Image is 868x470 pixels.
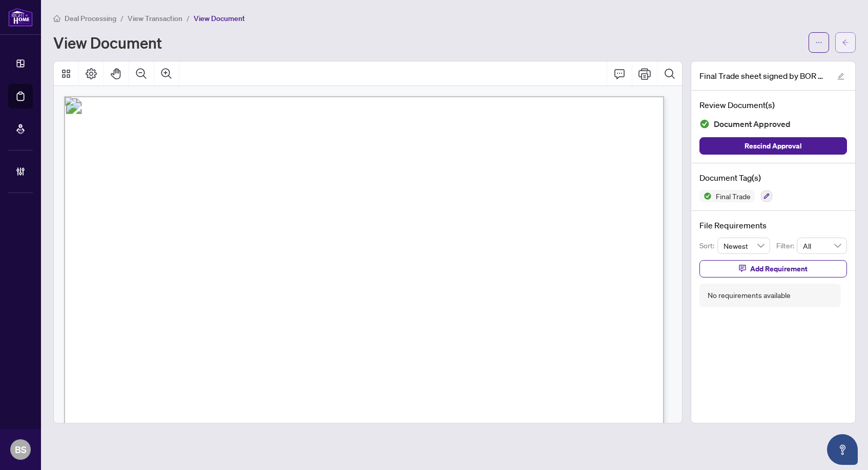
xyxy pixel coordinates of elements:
h4: Document Tag(s) [699,172,847,184]
p: Filter: [776,240,797,251]
li: / [187,12,190,24]
span: Add Requirement [750,261,808,277]
span: Final Trade [712,193,755,200]
span: Document Approved [714,117,791,131]
img: Document Status [699,119,710,129]
span: BS [15,442,27,457]
span: edit [837,73,844,80]
span: Final Trade sheet signed by BOR 2503111.pdf [699,70,828,82]
span: ellipsis [815,39,822,46]
span: Newest [724,238,764,253]
h4: Review Document(s) [699,99,847,111]
button: Add Requirement [699,260,847,277]
span: View Document [194,14,245,23]
img: Status Icon [699,190,712,202]
h1: View Document [53,34,162,51]
img: logo [8,8,33,27]
span: home [53,15,60,22]
span: All [803,238,841,253]
span: View Transaction [128,14,182,23]
h4: File Requirements [699,219,847,231]
p: Sort: [699,240,717,251]
button: Rescind Approval [699,137,847,155]
div: No requirements available [708,290,791,301]
span: Deal Processing [65,14,116,23]
button: Open asap [827,434,858,465]
li: / [120,12,123,24]
span: Rescind Approval [745,138,802,154]
span: arrow-left [842,39,849,46]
